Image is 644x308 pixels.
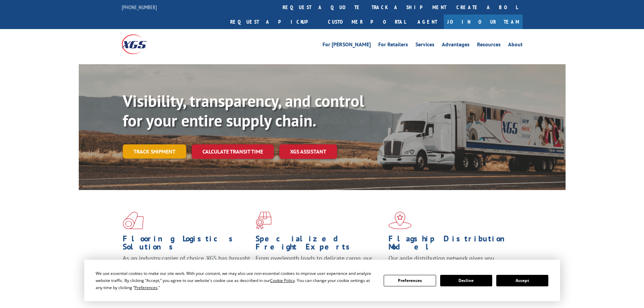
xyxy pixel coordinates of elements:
[123,254,250,278] span: As an industry carrier of choice, XGS has brought innovation and dedication to flooring logistics...
[123,235,251,254] h1: Flooring Logistics Solutions
[323,42,371,49] a: For [PERSON_NAME]
[123,90,364,131] b: Visibility, transparency, and control for your entire supply chain.
[442,42,470,49] a: Advantages
[388,212,412,229] img: xgs-icon-flagship-distribution-model-red
[388,235,516,254] h1: Flagship Distribution Model
[123,212,144,229] img: xgs-icon-total-supply-chain-intelligence-red
[508,42,523,49] a: About
[123,144,186,159] a: Track shipment
[411,15,444,29] a: Agent
[279,144,337,159] a: XGS ASSISTANT
[192,144,274,159] a: Calculate transit time
[122,4,157,10] a: [PHONE_NUMBER]
[415,42,434,49] a: Services
[256,235,383,254] h1: Specialized Freight Experts
[440,275,492,286] button: Decline
[388,254,513,270] span: Our agile distribution network gives you nationwide inventory management on demand.
[96,270,376,291] div: We use essential cookies to make our site work. With your consent, we may also use non-essential ...
[378,42,408,49] a: For Retailers
[496,275,548,286] button: Accept
[270,278,295,283] span: Cookie Policy
[135,285,158,290] span: Preferences
[384,275,436,286] button: Preferences
[256,212,271,229] img: xgs-icon-focused-on-flooring-red
[84,260,560,301] div: Cookie Consent Prompt
[323,15,411,29] a: Customer Portal
[444,15,523,29] a: Join Our Team
[225,15,323,29] a: Request a pickup
[477,42,501,49] a: Resources
[256,254,383,284] p: From overlength loads to delicate cargo, our experienced staff knows the best way to move your fr...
